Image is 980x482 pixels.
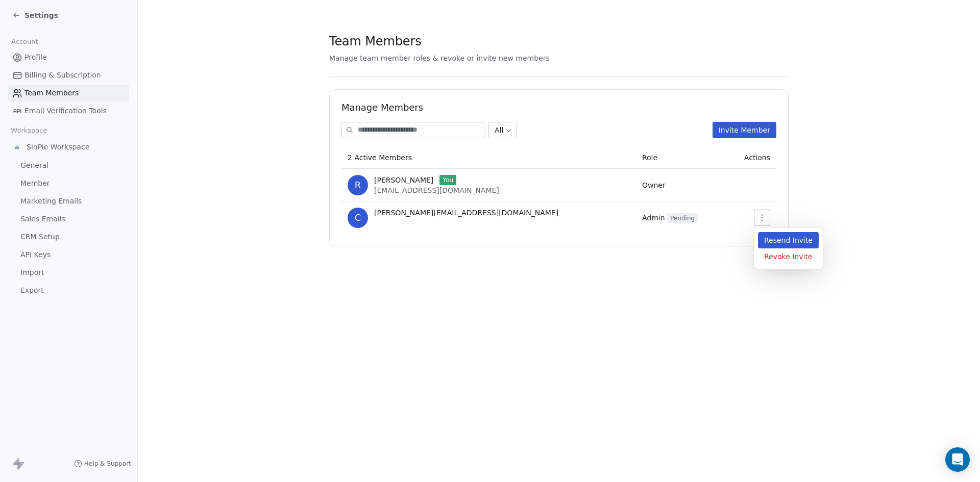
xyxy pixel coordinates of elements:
a: Import [8,264,129,281]
span: Settings [24,10,58,20]
span: Admin [642,214,698,222]
div: Revoke Invite [758,248,819,265]
span: Role [642,154,657,162]
span: Export [20,285,44,296]
span: c [348,208,368,228]
div: Open Intercom Messenger [945,447,970,472]
a: Member [8,175,129,192]
span: [EMAIL_ADDRESS][DOMAIN_NAME] [374,186,499,194]
a: Help & Support [74,460,131,468]
a: CRM Setup [8,229,129,245]
span: Owner [642,181,666,189]
a: Profile [8,49,129,66]
span: SinPie Workspace [27,142,89,152]
a: API Keys [8,246,129,263]
a: Export [8,282,129,299]
button: Invite Member [713,122,776,138]
span: Sales Emails [20,214,65,224]
a: Billing & Subscription [8,67,129,84]
span: [PERSON_NAME] [374,175,433,185]
span: Team Members [329,34,422,49]
span: 2 Active Members [348,154,412,162]
span: Manage team member roles & revoke or invite new members [329,54,550,62]
span: Account [7,34,42,49]
span: Profile [24,52,47,63]
a: General [8,157,129,174]
span: Marketing Emails [20,196,82,207]
span: R [348,175,368,195]
span: Workspace [7,123,52,138]
span: General [20,160,48,171]
span: Email Verification Tools [24,106,107,116]
span: CRM Setup [20,232,60,242]
a: Sales Emails [8,211,129,227]
a: Team Members [8,85,129,102]
a: Settings [12,10,58,20]
span: Import [20,267,44,278]
a: Email Verification Tools [8,103,129,119]
span: Pending [667,213,698,223]
span: Member [20,178,50,189]
a: Marketing Emails [8,193,129,210]
span: API Keys [20,249,51,260]
img: SinPie-PNG-Logotipo.png [12,142,22,152]
span: Team Members [24,88,79,98]
span: Actions [744,154,770,162]
div: Resend Invite [758,232,819,248]
span: Billing & Subscription [24,70,101,81]
h1: Manage Members [341,102,776,114]
span: Help & Support [84,460,131,468]
span: [PERSON_NAME][EMAIL_ADDRESS][DOMAIN_NAME] [374,208,558,218]
span: You [439,175,456,185]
